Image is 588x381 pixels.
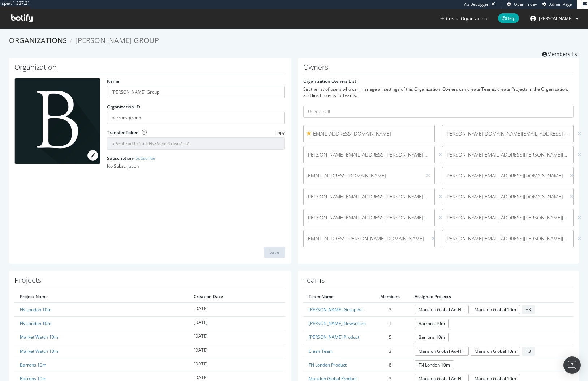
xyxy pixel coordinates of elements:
a: FN London 10m [415,360,454,369]
div: Viz Debugger: [464,1,490,7]
a: Market Watch 10m [20,334,58,340]
a: Barrons 10m [415,319,449,328]
input: name [107,86,285,98]
h1: Owners [303,63,574,74]
a: Open in dev [507,1,537,7]
h1: Teams [303,276,574,287]
a: [PERSON_NAME] Group Access [309,307,372,313]
label: Transfer Token [107,129,139,136]
td: 5 [371,330,409,344]
th: Team Name [303,291,371,303]
div: No Subscription [107,163,285,169]
span: [EMAIL_ADDRESS][DOMAIN_NAME] [306,172,419,179]
a: FN London Product [309,362,347,368]
span: [PERSON_NAME][EMAIL_ADDRESS][DOMAIN_NAME] [445,193,563,200]
a: [PERSON_NAME] Newsroom [309,320,366,326]
span: Admin Page [549,1,572,7]
th: Project Name [14,291,188,303]
button: Create Organization [440,15,487,22]
span: [PERSON_NAME][EMAIL_ADDRESS][PERSON_NAME][DOMAIN_NAME] [445,151,570,158]
a: Members list [542,49,579,58]
label: Organization ID [107,104,140,110]
ol: breadcrumbs [9,35,579,46]
label: Name [107,78,119,84]
a: Organizations [9,35,67,45]
a: Barrons 10m [20,362,46,368]
span: copy [275,129,285,136]
a: FN London 10m [20,320,51,326]
a: Admin Page [542,1,572,7]
label: Organization Owners List [303,78,356,84]
h1: Projects [14,276,285,287]
td: [DATE] [188,317,285,330]
div: Set the list of users who can manage all settings of this Organization. Owners can create Teams, ... [303,86,574,98]
span: [PERSON_NAME][DOMAIN_NAME][EMAIL_ADDRESS][PERSON_NAME][DOMAIN_NAME] [445,130,570,137]
a: FN London 10m [20,307,51,313]
input: User email [303,106,574,118]
a: Mansion Global Ad-Hoc (TEMP test project for FNLondon SPA) [415,347,469,356]
span: + 3 [522,347,535,356]
span: [PERSON_NAME][EMAIL_ADDRESS][DOMAIN_NAME] [445,172,563,179]
label: Subscription [107,155,155,161]
span: [EMAIL_ADDRESS][PERSON_NAME][DOMAIN_NAME] [306,235,424,242]
a: Mansion Global 10m [471,305,520,314]
th: Creation Date [188,291,285,303]
span: [PERSON_NAME][EMAIL_ADDRESS][PERSON_NAME][DOMAIN_NAME] [445,214,570,221]
a: - Subscribe [133,155,155,161]
td: [DATE] [188,330,285,344]
input: Organization ID [107,112,285,124]
span: [PERSON_NAME][EMAIL_ADDRESS][PERSON_NAME][DOMAIN_NAME] [445,235,570,242]
div: Open Intercom Messenger [563,356,581,374]
a: Clean Team [309,348,333,354]
button: Save [264,247,285,258]
a: Market Watch 10m [20,348,58,354]
td: 3 [371,303,409,317]
a: Barrons 10m [415,333,449,342]
a: Mansion Global Ad-Hoc (TEMP test project for FNLondon SPA) [415,305,469,314]
td: 3 [371,344,409,358]
span: [PERSON_NAME] Group [75,35,159,45]
td: 1 [371,317,409,330]
span: [EMAIL_ADDRESS][DOMAIN_NAME] [306,130,432,137]
a: Mansion Global 10m [471,347,520,356]
td: [DATE] [188,344,285,358]
a: [PERSON_NAME] Product [309,334,359,340]
span: [PERSON_NAME][EMAIL_ADDRESS][PERSON_NAME][DOMAIN_NAME] [306,151,432,158]
span: + 3 [522,305,535,314]
div: Save [270,249,279,255]
button: [PERSON_NAME] [524,13,584,24]
th: Assigned Projects [409,291,574,303]
span: Help [498,13,519,23]
h1: Organization [14,63,285,74]
td: [DATE] [188,303,285,317]
td: 8 [371,358,409,372]
span: [PERSON_NAME][EMAIL_ADDRESS][PERSON_NAME][DOMAIN_NAME] [306,193,432,200]
span: Open in dev [514,1,537,7]
td: [DATE] [188,358,285,372]
th: Members [371,291,409,303]
span: [PERSON_NAME][EMAIL_ADDRESS][PERSON_NAME][DOMAIN_NAME] [306,214,432,221]
span: kerry [539,16,573,22]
